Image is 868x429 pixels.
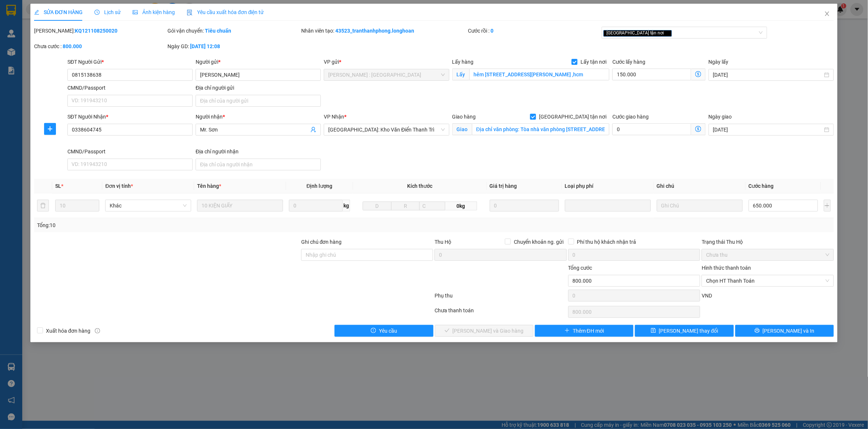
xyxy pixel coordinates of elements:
[763,327,815,335] span: [PERSON_NAME] và In
[110,200,187,211] span: Khác
[749,183,774,189] span: Cước hàng
[187,9,264,15] span: Yêu cầu xuất hóa đơn điện tử
[37,200,49,212] button: delete
[335,325,433,337] button: exclamation-circleYêu cầu
[167,42,299,50] div: Ngày GD:
[612,123,691,135] input: Cước giao hàng
[63,43,82,49] b: 800.000
[95,328,100,333] span: info-circle
[709,114,732,120] label: Ngày giao
[324,58,449,66] div: VP gửi
[434,292,567,305] div: Phụ thu
[105,183,133,189] span: Đơn vị tính
[665,31,669,35] span: close
[67,58,193,66] div: SĐT Người Gửi
[709,59,729,65] label: Ngày lấy
[536,113,609,121] span: [GEOGRAPHIC_DATA] tận nơi
[578,58,609,66] span: Lấy tận nơi
[713,126,823,134] input: Ngày giao
[363,202,392,210] input: D
[713,71,823,79] input: Ngày lấy
[307,183,333,189] span: Định lượng
[817,4,838,24] button: Close
[706,275,829,286] span: Chọn HT Thanh Toán
[468,27,600,35] div: Cước rồi :
[196,147,321,156] div: Địa chỉ người nhận
[335,28,414,34] b: 43523_tranthanhphong.longhoan
[94,9,121,15] span: Lịch sử
[44,126,56,132] span: plus
[695,126,701,132] span: dollar-circle
[34,27,166,35] div: [PERSON_NAME]:
[196,84,321,92] div: Địa chỉ người gửi
[187,10,193,16] img: icon
[391,202,420,210] input: R
[452,123,472,135] span: Giao
[612,59,645,65] label: Cước lấy hàng
[301,27,467,35] div: Nhân viên tạo:
[603,30,672,37] span: [GEOGRAPHIC_DATA] tận nơi
[67,147,193,156] div: CMND/Passport
[452,114,476,120] span: Giao hàng
[67,84,193,92] div: CMND/Passport
[197,200,283,212] input: VD: Bàn, Ghế
[34,42,166,50] div: Chưa cước :
[706,249,829,260] span: Chưa thu
[472,123,610,135] input: Giao tận nơi
[94,10,100,15] span: clock-circle
[133,9,175,15] span: Ảnh kiện hàng
[651,328,656,334] span: save
[196,58,321,66] div: Người gửi
[491,28,494,34] b: 0
[469,69,610,80] input: Lấy tận nơi
[328,69,445,80] span: Hồ Chí Minh : Kho Quận 12
[55,183,61,189] span: SL
[702,238,834,246] div: Trạng thái Thu Hộ
[824,11,830,17] span: close
[67,113,193,121] div: SĐT Người Nhận
[167,27,299,35] div: Gói vận chuyển:
[419,202,445,210] input: C
[324,114,344,120] span: VP Nhận
[434,306,567,319] div: Chưa thanh toán
[490,200,559,212] input: 0
[654,179,746,193] th: Ghi chú
[371,328,376,334] span: exclamation-circle
[490,183,517,189] span: Giá trị hàng
[435,325,533,337] button: check[PERSON_NAME] và Giao hàng
[133,10,138,15] span: picture
[635,325,734,337] button: save[PERSON_NAME] thay đổi
[196,113,321,121] div: Người nhận
[452,59,474,65] span: Lấy hàng
[379,327,397,335] span: Yêu cầu
[702,293,712,299] span: VND
[568,265,592,271] span: Tổng cước
[205,28,231,34] b: Tiêu chuẩn
[574,238,639,246] span: Phí thu hộ khách nhận trả
[452,69,469,80] span: Lấy
[824,200,831,212] button: plus
[310,127,316,133] span: user-add
[535,325,633,337] button: plusThêm ĐH mới
[43,327,93,335] span: Xuất hóa đơn hàng
[702,265,751,271] label: Hình thức thanh toán
[565,328,570,334] span: plus
[657,200,743,212] input: Ghi Chú
[34,10,39,15] span: edit
[511,238,567,246] span: Chuyển khoản ng. gửi
[407,183,432,189] span: Kích thước
[301,249,433,261] input: Ghi chú đơn hàng
[196,95,321,107] input: Địa chỉ của người gửi
[573,327,604,335] span: Thêm ĐH mới
[659,327,718,335] span: [PERSON_NAME] thay đổi
[301,239,342,245] label: Ghi chú đơn hàng
[37,221,335,229] div: Tổng: 10
[44,123,56,135] button: plus
[34,9,83,15] span: SỬA ĐƠN HÀNG
[562,179,654,193] th: Loại phụ phí
[196,159,321,170] input: Địa chỉ của người nhận
[735,325,834,337] button: printer[PERSON_NAME] và In
[190,43,220,49] b: [DATE] 12:08
[445,202,477,210] span: 0kg
[435,239,451,245] span: Thu Hộ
